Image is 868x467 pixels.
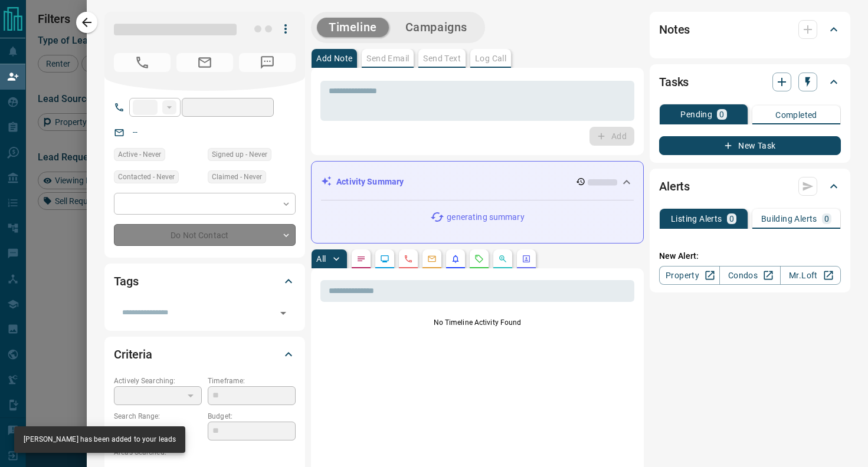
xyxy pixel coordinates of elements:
p: Listing Alerts [671,215,722,223]
span: No Email [176,53,233,72]
p: -- - -- [114,422,202,441]
p: Completed [775,111,817,119]
button: New Task [659,136,841,155]
p: Timeframe: [208,376,296,386]
p: Add Note [316,54,352,63]
p: New Alert: [659,250,841,262]
a: Mr.Loft [780,266,841,285]
span: Contacted - Never [118,171,175,183]
p: generating summary [447,211,524,223]
svg: Requests [474,254,484,264]
h2: Alerts [659,177,690,196]
p: Budget: [208,411,296,422]
h2: Criteria [114,345,152,364]
button: Open [275,305,291,321]
svg: Calls [404,254,413,264]
div: [PERSON_NAME] has been added to your leads [24,430,176,449]
svg: Notes [356,254,366,264]
span: No Number [239,53,296,72]
p: 0 [719,110,724,119]
div: Tags [114,267,296,295]
span: Claimed - Never [212,171,262,183]
button: Timeline [317,18,389,37]
h2: Tasks [659,73,689,91]
a: Property [659,266,720,285]
div: Alerts [659,172,841,200]
svg: Lead Browsing Activity [380,254,389,264]
p: All [316,255,326,263]
div: Notes [659,15,841,44]
svg: Opportunities [498,254,507,264]
h2: Tags [114,272,138,291]
p: Activity Summary [336,176,404,188]
p: Building Alerts [761,215,817,223]
a: -- [133,127,137,137]
div: Criteria [114,340,296,369]
a: Condos [719,266,780,285]
div: Tasks [659,68,841,96]
h2: Notes [659,20,690,39]
svg: Agent Actions [522,254,531,264]
div: Activity Summary [321,171,634,193]
span: Signed up - Never [212,149,267,160]
span: No Number [114,53,171,72]
p: Actively Searching: [114,376,202,386]
svg: Emails [427,254,437,264]
div: Do Not Contact [114,224,296,246]
p: 0 [824,215,829,223]
button: Campaigns [394,18,479,37]
p: No Timeline Activity Found [320,317,634,328]
p: 0 [729,215,734,223]
p: Pending [680,110,712,119]
p: Search Range: [114,411,202,422]
span: Active - Never [118,149,161,160]
p: Areas Searched: [114,447,296,458]
svg: Listing Alerts [451,254,460,264]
